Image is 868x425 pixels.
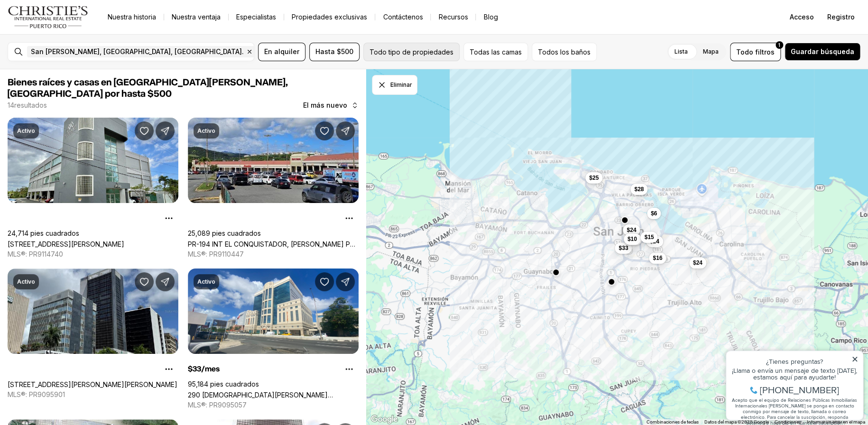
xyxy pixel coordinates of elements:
button: $25 [585,172,602,184]
font: $24 [693,259,702,266]
button: Opciones de propiedad [159,360,178,379]
a: Nuestra historia [100,10,164,24]
font: En alquiler [264,47,299,55]
font: Todas las camas [470,48,522,56]
button: En alquiler [258,43,305,61]
button: Todofiltros1 [730,43,781,61]
button: Guardar Propiedad: 34 CARR 20 [135,121,154,140]
a: 290 JESÚS T. PIÑERO, SAN JUAN PR, 00918 [188,391,359,399]
font: 14 [8,101,14,109]
button: $10 [625,233,642,245]
font: El más nuevo [303,101,347,109]
font: Blog [483,13,498,21]
font: Recursos [438,13,468,21]
a: AVE PONCE DE LEON 252, SAN JUAN PR, 00918 [8,380,177,388]
button: Opciones de propiedad [340,360,359,379]
a: Nuestra ventaja [164,10,228,24]
font: Eliminar [390,81,412,88]
a: PR-194 INT EL CONQUISTADOR, FAJARDO PR, 00738 [188,240,359,248]
button: Descartar dibujo [372,75,417,95]
font: Bienes raíces y casas en [GEOGRAPHIC_DATA][PERSON_NAME], [GEOGRAPHIC_DATA] por hasta $500 [8,78,287,99]
button: Guardar Propiedad: 290 JESÚS T. PIÑERO [315,272,334,291]
font: Especialistas [236,13,276,21]
button: Opciones de propiedad [159,209,178,228]
button: $24 [646,235,663,247]
font: Hasta $500 [315,47,353,55]
button: Registro [822,8,860,27]
font: Acceso [790,13,814,21]
button: Compartir propiedad [156,121,175,140]
font: Todo tipo de propiedades [369,48,453,56]
button: $15 [640,231,657,242]
a: Blog [476,10,505,24]
button: $16 [649,252,666,264]
button: Todo tipo de propiedades [363,43,460,61]
font: $10 [628,236,637,242]
button: $10 [624,233,641,245]
button: Compartir propiedad [336,121,355,140]
button: $33 [615,242,632,253]
button: $24 [689,257,706,268]
button: Todas las camas [463,43,528,61]
button: Contáctenos [375,10,430,24]
button: Compartir propiedad [156,272,175,291]
font: $16 [653,255,662,261]
font: Activo [17,127,35,134]
font: Contáctenos [383,13,423,21]
font: $33 [619,244,628,251]
button: $28 [630,184,647,195]
a: Especialistas [229,10,284,24]
button: $24 [623,224,640,236]
a: 34 CARR 20, GUAYNABO PR, 00966 [8,240,124,248]
a: Recursos [431,10,475,24]
font: $24 [627,227,636,233]
font: Guardar búsqueda [791,47,854,55]
button: Acceso [784,8,820,27]
font: Propiedades exclusivas [292,13,367,21]
button: Hasta $500 [309,43,360,61]
font: ¡Llama o envía un mensaje de texto [DATE], estamos aquí para ayudarte! [11,29,136,45]
font: Lista [674,48,688,55]
font: Registro [827,13,855,21]
font: $15 [644,233,654,240]
font: Datos del mapa ©2025 Google [704,419,769,425]
font: Acepto que el equipo de Relaciones Públicas Inmobiliarias Internacionales [PERSON_NAME] se ponga ... [11,60,136,89]
font: [PHONE_NUMBER] [39,46,118,60]
font: Activo [17,278,35,285]
font: Nuestra ventaja [172,13,221,21]
font: ¿Tienes preguntas? [45,20,102,29]
img: logo [8,6,89,28]
font: $6 [651,210,657,216]
font: Mapa [703,48,719,55]
button: Guardar búsqueda [785,43,860,61]
font: Activo [197,278,215,285]
button: Opciones de propiedad [340,209,359,228]
button: Guardar propiedad: PR-194 INT EL CONQUISTADOR [315,121,334,140]
button: El más nuevo [297,96,364,115]
font: Nuestra historia [108,13,156,21]
font: Todo [736,48,753,56]
button: Compartir propiedad [336,272,355,291]
font: $25 [589,175,599,181]
font: $28 [634,186,644,193]
font: 1 [778,42,780,48]
button: $6 [647,207,661,219]
a: Propiedades exclusivas [284,10,375,24]
font: resultados [14,101,47,109]
font: filtros [755,48,775,56]
font: Todos los baños [538,48,591,56]
font: San [PERSON_NAME], [GEOGRAPHIC_DATA], [GEOGRAPHIC_DATA]. [31,47,244,55]
button: Todos los baños [532,43,597,61]
font: $24 [650,238,659,244]
font: Activo [197,127,215,134]
button: Guardar Propiedad: 252 PONCE DE LEON AVE [135,272,154,291]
